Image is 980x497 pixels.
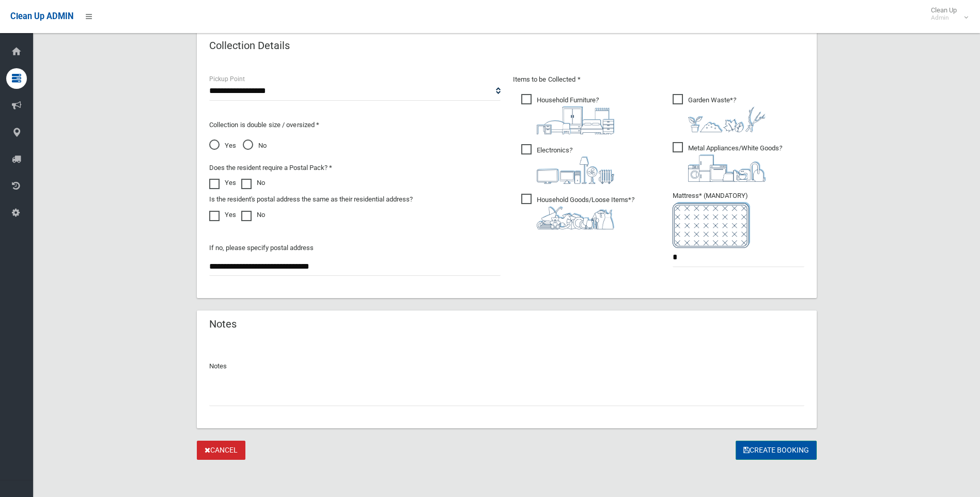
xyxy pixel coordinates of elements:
[209,119,501,131] p: Collection is double size / oversized *
[736,441,817,460] button: Create Booking
[537,96,614,134] i: ?
[537,157,614,184] img: 394712a680b73dbc3d2a6a3a7ffe5a07.png
[537,196,634,229] i: ?
[537,146,614,184] i: ?
[241,209,265,221] label: No
[521,94,614,134] span: Household Furniture
[209,177,236,189] label: Yes
[537,206,614,229] img: b13cc3517677393f34c0a387616ef184.png
[209,360,804,372] p: Notes
[197,441,245,460] a: Cancel
[209,209,236,221] label: Yes
[10,11,73,21] span: Clean Up ADMIN
[521,194,634,229] span: Household Goods/Loose Items*
[673,192,804,248] span: Mattress* (MANDATORY)
[931,14,957,22] small: Admin
[926,6,967,22] span: Clean Up
[197,36,302,56] header: Collection Details
[241,177,265,189] label: No
[673,202,750,248] img: e7408bece873d2c1783593a074e5cb2f.png
[513,73,804,86] p: Items to be Collected *
[209,242,314,254] label: If no, please specify postal address
[209,139,236,152] span: Yes
[243,139,267,152] span: No
[209,162,332,174] label: Does the resident require a Postal Pack? *
[537,106,614,134] img: aa9efdbe659d29b613fca23ba79d85cb.png
[688,144,782,182] i: ?
[209,193,413,206] label: Is the resident's postal address the same as their residential address?
[673,94,766,132] span: Garden Waste*
[521,144,614,184] span: Electronics
[688,154,766,182] img: 36c1b0289cb1767239cdd3de9e694f19.png
[673,142,782,182] span: Metal Appliances/White Goods
[688,96,766,132] i: ?
[688,106,766,132] img: 4fd8a5c772b2c999c83690221e5242e0.png
[197,314,249,334] header: Notes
